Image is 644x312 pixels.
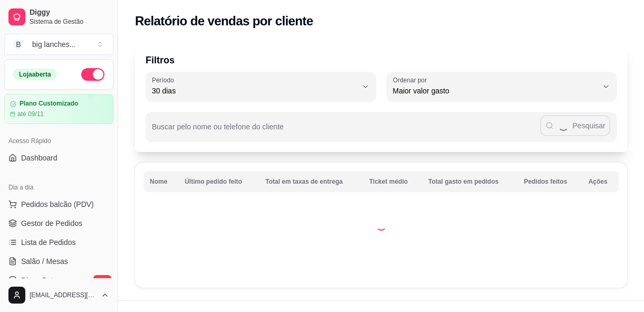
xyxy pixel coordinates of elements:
[21,218,82,229] span: Gestor de Pedidos
[152,75,177,84] label: Período
[81,68,104,81] button: Alterar Status
[30,17,109,26] span: Sistema de Gestão
[152,126,540,136] input: Buscar pelo nome ou telefone do cliente
[376,220,387,231] div: Loading
[4,196,113,213] button: Pedidos balcão (PDV)
[30,291,97,299] span: [EMAIL_ADDRESS][DOMAIN_NAME]
[13,39,24,50] span: B
[146,53,617,68] p: Filtros
[13,69,57,80] div: Loja aberta
[4,34,113,55] button: Select a team
[4,282,113,308] button: [EMAIL_ADDRESS][DOMAIN_NAME]
[21,237,76,248] span: Lista de Pedidos
[4,94,113,124] a: Plano Customizadoaté 09/11
[393,75,430,84] label: Ordenar por
[21,275,53,286] span: Diggy Bot
[30,8,109,17] span: Diggy
[32,39,76,50] div: big lanches ...
[4,272,113,289] a: Diggy Botnovo
[4,149,113,166] a: Dashboard
[4,133,113,149] div: Acesso Rápido
[4,179,113,196] div: Dia a dia
[135,13,313,30] h2: Relatório de vendas por cliente
[21,153,57,163] span: Dashboard
[20,100,78,108] article: Plano Customizado
[21,256,68,267] span: Salão / Mesas
[21,199,94,210] span: Pedidos balcão (PDV)
[4,215,113,232] a: Gestor de Pedidos
[152,86,357,96] span: 30 dias
[4,234,113,251] a: Lista de Pedidos
[393,86,598,96] span: Maior valor gasto
[146,72,376,101] button: Período30 dias
[387,72,617,101] button: Ordenar porMaior valor gasto
[17,110,44,118] article: até 09/11
[4,4,113,30] a: DiggySistema de Gestão
[4,253,113,270] a: Salão / Mesas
